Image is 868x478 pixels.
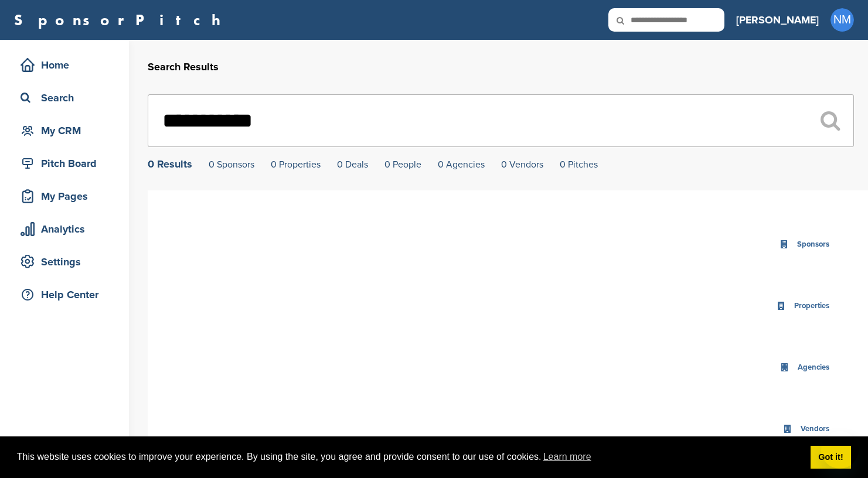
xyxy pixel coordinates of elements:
a: 0 Vendors [501,159,543,170]
span: NM [830,8,854,32]
div: Vendors [798,422,832,436]
a: 0 People [384,159,421,170]
div: Sponsors [794,238,832,251]
a: 0 Deals [337,159,368,170]
div: My CRM [18,120,117,141]
a: SponsorPitch [14,12,228,28]
h3: [PERSON_NAME] [736,12,819,28]
div: Settings [18,251,117,272]
a: Pitch Board [12,150,117,177]
div: Properties [791,299,832,313]
a: My Pages [12,183,117,210]
div: Analytics [18,218,117,240]
div: 0 Results [148,159,192,169]
div: Home [18,54,117,76]
span: This website uses cookies to improve your experience. By using the site, you agree and provide co... [17,448,801,466]
div: Pitch Board [18,153,117,174]
a: [PERSON_NAME] [736,7,819,33]
a: Help Center [12,281,117,308]
div: Agencies [795,361,832,374]
a: dismiss cookie message [811,446,851,469]
a: Search [12,84,117,111]
h2: Search Results [148,59,854,75]
a: learn more about cookies [542,448,593,466]
a: My CRM [12,117,117,144]
div: Help Center [18,284,117,305]
a: 0 Properties [271,159,321,170]
iframe: Button to launch messaging window [821,431,859,469]
a: 0 Agencies [438,159,485,170]
a: 0 Pitches [560,159,598,170]
div: My Pages [18,186,117,207]
a: 0 Sponsors [209,159,254,170]
a: Home [12,52,117,78]
div: Search [18,87,117,108]
a: Settings [12,248,117,275]
a: Analytics [12,216,117,243]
